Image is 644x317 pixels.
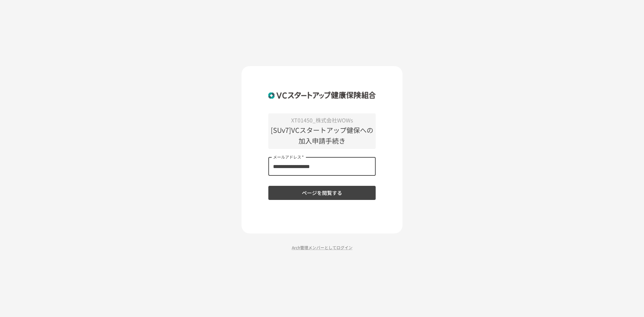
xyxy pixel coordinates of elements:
[268,86,376,104] img: ZDfHsVrhrXUoWEWGWYf8C4Fv4dEjYTEDCNvmL73B7ox
[268,125,376,146] p: [SUv7]VCスタートアップ健保への加入申請手続き
[241,244,402,251] p: Arch管理メンバーとしてログイン
[268,116,376,125] p: XT01450_株式会社WOWs
[273,154,304,160] label: メールアドレス
[268,186,376,200] button: ページを閲覧する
